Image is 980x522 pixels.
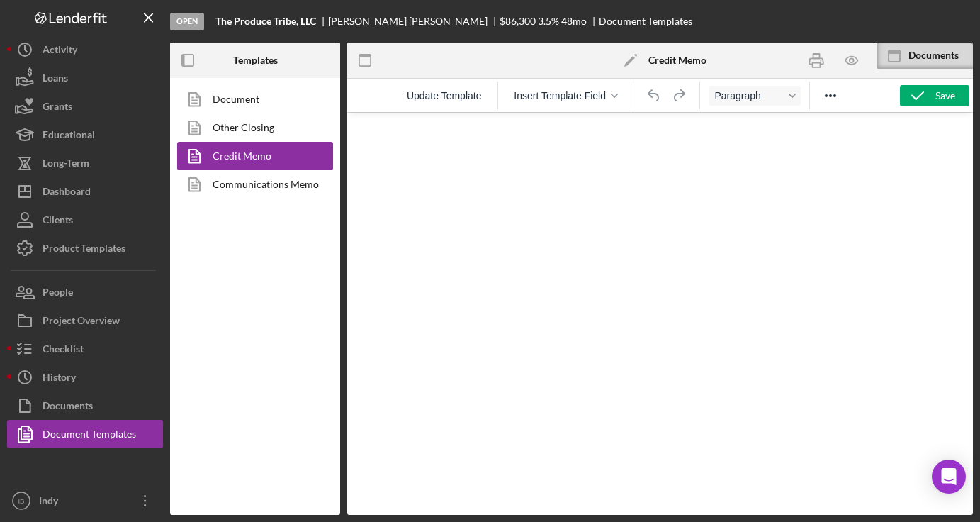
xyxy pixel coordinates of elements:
[714,90,784,101] span: Paragraph
[818,86,843,106] button: Reveal or hide additional toolbar items
[410,113,910,515] iframe: Rich Text Area
[177,85,326,113] a: Document
[7,420,163,448] button: Document Templates
[215,16,316,27] b: The Produce Tribe, LLC
[43,391,93,423] div: Documents
[648,55,706,66] b: Credit Memo
[935,85,955,106] div: Save
[908,50,973,61] div: Documents
[709,86,801,106] button: Format Paragraph
[18,497,24,505] text: IB
[900,85,969,106] button: Save
[407,90,482,101] span: Update Template
[43,420,136,452] div: Document Templates
[400,86,489,106] button: Reset the template to the current product template value
[233,55,278,66] b: Templates
[561,16,587,27] div: 48 mo
[177,142,326,170] a: Credit Memo
[7,391,163,420] button: Documents
[500,15,536,27] span: $86,300
[507,86,625,106] button: Insert Template Field
[538,16,559,27] div: 3.5 %
[932,460,966,494] div: Open Intercom Messenger
[7,487,163,515] button: IBIndy [PERSON_NAME]
[599,16,692,27] div: Document Templates
[170,13,204,30] div: Open
[667,86,691,106] button: Redo
[177,113,326,142] a: Other Closing
[514,90,606,101] span: Insert Template Field
[177,170,326,199] a: Communications Memo
[328,16,500,27] div: [PERSON_NAME] [PERSON_NAME]
[642,86,666,106] button: Undo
